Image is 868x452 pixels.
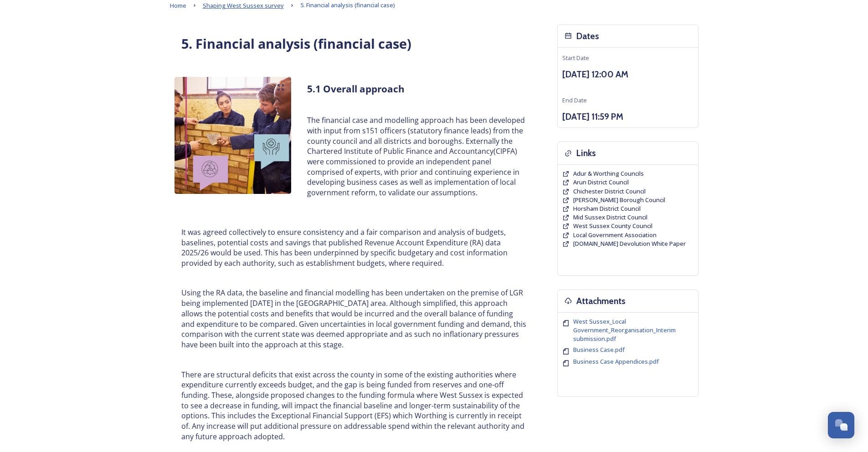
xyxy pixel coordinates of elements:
a: West Sussex County Council [573,222,652,230]
a: [PERSON_NAME] Borough Council [573,196,665,204]
h3: Dates [576,30,599,43]
span: Home [170,1,186,10]
span: Business Case Appendices.pdf [573,357,659,366]
a: Local Government Association [573,231,657,239]
a: Chichester District Council [573,187,646,196]
a: [DOMAIN_NAME] Devolution White Paper [573,239,686,248]
p: There are structural deficits that exist across the county in some of the existing authorities wh... [181,370,528,442]
span: End Date [562,96,587,104]
span: Chichester District Council [573,187,646,195]
span: West Sussex County Council [573,222,652,230]
p: It was agreed collectively to ensure consistency and a fair comparison and analysis of budgets, b... [181,227,528,269]
button: Open Chat [828,412,854,438]
h3: Attachments [576,295,626,308]
span: Local Government Association [573,231,657,239]
strong: 5. Financial analysis (financial case) [181,35,411,52]
span: Business Case.pdf [573,345,625,354]
p: The financial case and modelling approach has been developed with input from s151 officers (statu... [307,115,527,198]
span: Mid Sussex District Council [573,213,647,221]
span: Shaping West Sussex survey [203,1,284,10]
a: Mid Sussex District Council [573,213,647,222]
a: Arun District Council [573,178,629,187]
span: 5. Financial analysis (financial case) [300,1,395,9]
span: Start Date [562,54,589,62]
h3: Links [576,147,596,160]
h3: [DATE] 11:59 PM [562,110,693,123]
strong: 5.1 Overall approach [307,82,405,95]
a: Adur & Worthing Councils [573,169,644,178]
span: [PERSON_NAME] Borough Council [573,196,665,204]
h3: [DATE] 12:00 AM [562,68,693,81]
span: West Sussex_Local Government_Reorganisation_Interim submission.pdf [573,317,676,343]
a: Horsham District Council [573,204,641,213]
p: Using the RA data, the baseline and financial modelling has been undertaken on the premise of LGR... [181,288,528,350]
span: Arun District Council [573,178,629,186]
